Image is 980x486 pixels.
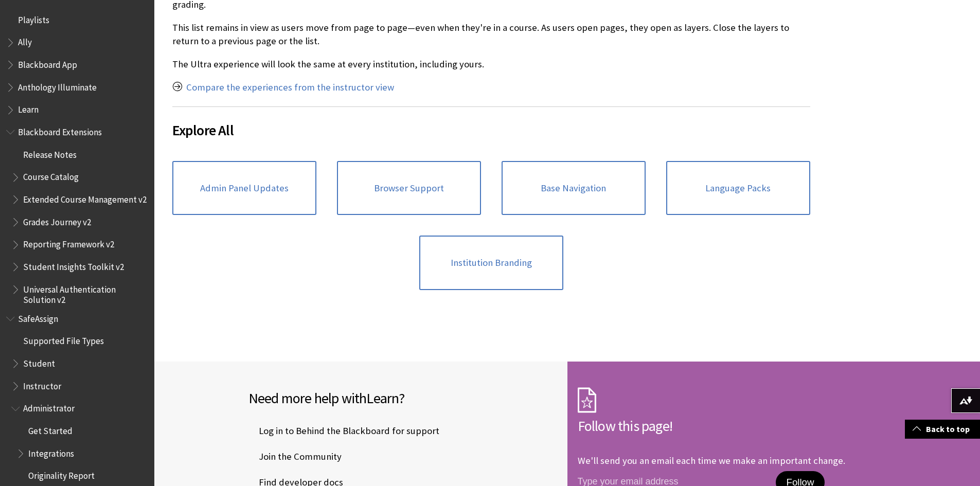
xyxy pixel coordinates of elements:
span: SafeAssign [18,310,58,324]
span: Instructor [23,377,61,391]
span: Universal Authentication Solution v2 [23,281,147,305]
span: Blackboard Extensions [18,123,102,137]
span: Log in to Behind the Blackboard for support [248,423,439,439]
p: The Ultra experience will look the same at every institution, including yours. [172,58,810,71]
a: Admin Panel Updates [172,161,316,215]
span: Grades Journey v2 [23,213,91,227]
span: Reporting Framework v2 [23,236,114,250]
img: Subscription Icon [578,387,596,413]
span: Course Catalog [23,169,79,183]
a: Institution Branding [419,236,563,290]
span: Get Started [28,422,73,436]
a: Language Packs [666,161,810,215]
span: Learn [366,389,399,407]
span: Blackboard App [18,56,77,70]
span: Join the Community [248,449,342,464]
span: Playlists [18,11,49,25]
nav: Book outline for Blackboard App Help [6,56,148,74]
a: Back to top [905,420,980,439]
a: Base Navigation [502,161,646,215]
nav: Book outline for Anthology Illuminate [6,79,148,96]
p: This list remains in view as users move from page to page—even when they're in a course. As users... [172,21,810,48]
a: Compare the experiences from the instructor view [186,81,394,94]
p: We'll send you an email each time we make an important change. [578,455,845,466]
nav: Book outline for Anthology Ally Help [6,34,148,51]
span: Student Insights Toolkit v2 [23,258,124,272]
h2: Follow this page! [578,415,886,437]
span: Anthology Illuminate [18,79,97,93]
span: Release Notes [23,146,77,160]
a: Join the Community [248,449,344,464]
span: Integrations [28,445,74,459]
span: Learn [18,101,39,115]
span: Supported File Types [23,333,104,347]
span: Explore All [172,119,810,141]
span: Student [23,355,55,369]
a: Log in to Behind the Blackboard for support [248,423,441,439]
a: Browser Support [337,161,481,215]
nav: Book outline for Playlists [6,11,148,29]
nav: Book outline for Blackboard Learn Help [6,101,148,119]
h2: Need more help with ? [248,387,557,409]
span: Ally [18,34,32,48]
span: Administrator [23,400,75,414]
span: Extended Course Management v2 [23,191,147,205]
nav: Book outline for Blackboard Extensions [6,123,148,305]
span: Originality Report [28,467,95,481]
